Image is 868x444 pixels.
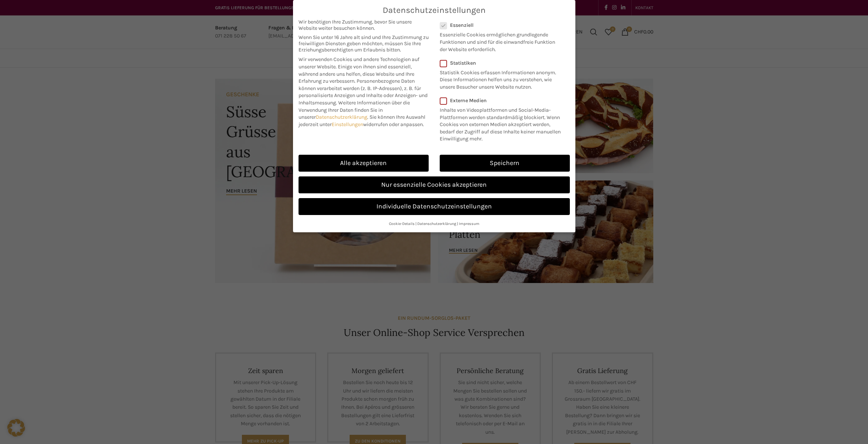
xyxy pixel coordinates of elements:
[383,6,486,15] span: Datenschutzeinstellungen
[440,22,560,28] label: Essenziell
[459,221,479,226] a: Impressum
[299,56,419,84] span: Wir verwenden Cookies und andere Technologien auf unserer Website. Einige von ihnen sind essenzie...
[299,114,425,128] span: Sie können Ihre Auswahl jederzeit unter widerrufen oder anpassen.
[440,155,570,172] a: Speichern
[299,198,570,215] a: Individuelle Datenschutzeinstellungen
[299,100,410,120] span: Weitere Informationen über die Verwendung Ihrer Daten finden Sie in unserer .
[316,114,367,120] a: Datenschutzerklärung
[299,78,428,106] span: Personenbezogene Daten können verarbeitet werden (z. B. IP-Adressen), z. B. für personalisierte A...
[299,155,429,172] a: Alle akzeptieren
[440,28,560,53] p: Essenzielle Cookies ermöglichen grundlegende Funktionen und sind für die einwandfreie Funktion de...
[299,176,570,193] a: Nur essenzielle Cookies akzeptieren
[299,34,429,53] span: Wenn Sie unter 16 Jahre alt sind und Ihre Zustimmung zu freiwilligen Diensten geben möchten, müss...
[332,121,363,128] a: Einstellungen
[440,66,560,91] p: Statistik Cookies erfassen Informationen anonym. Diese Informationen helfen uns zu verstehen, wie...
[440,104,565,143] p: Inhalte von Videoplattformen und Social-Media-Plattformen werden standardmäßig blockiert. Wenn Co...
[389,221,415,226] a: Cookie-Details
[299,19,429,31] span: Wir benötigen Ihre Zustimmung, bevor Sie unsere Website weiter besuchen können.
[440,60,560,66] label: Statistiken
[440,97,565,104] label: Externe Medien
[417,221,456,226] a: Datenschutzerklärung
